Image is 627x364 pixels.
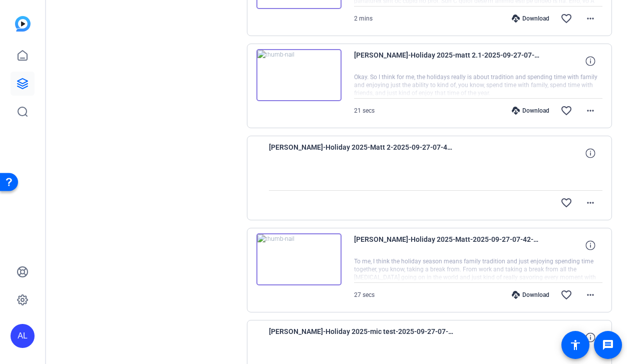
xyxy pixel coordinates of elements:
mat-icon: favorite_border [560,13,572,25]
img: thumb-nail [256,233,342,285]
mat-icon: favorite_border [560,105,572,117]
mat-icon: more_horiz [584,197,596,209]
div: Download [507,291,554,299]
mat-icon: message [602,339,614,351]
span: 21 secs [354,107,375,114]
span: [PERSON_NAME]-Holiday 2025-matt 2.1-2025-09-27-07-44-31-927-0 [354,49,539,73]
div: AL [11,324,35,348]
span: 27 secs [354,291,375,298]
div: Download [507,107,554,115]
mat-icon: accessibility [569,339,581,351]
img: blue-gradient.svg [15,16,31,32]
img: thumb-nail [256,49,342,101]
span: [PERSON_NAME]-Holiday 2025-mic test-2025-09-27-07-33-44-297-0 [269,325,454,349]
span: [PERSON_NAME]-Holiday 2025-Matt-2025-09-27-07-42-23-513-0 [354,233,539,257]
div: Download [507,15,554,23]
mat-icon: favorite_border [560,289,572,301]
span: [PERSON_NAME]-Holiday 2025-Matt 2-2025-09-27-07-44-11-513-0 [269,141,454,165]
mat-icon: more_horiz [584,13,596,25]
span: 2 mins [354,15,373,22]
mat-icon: more_horiz [584,289,596,301]
mat-icon: more_horiz [584,105,596,117]
mat-icon: favorite_border [560,197,572,209]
